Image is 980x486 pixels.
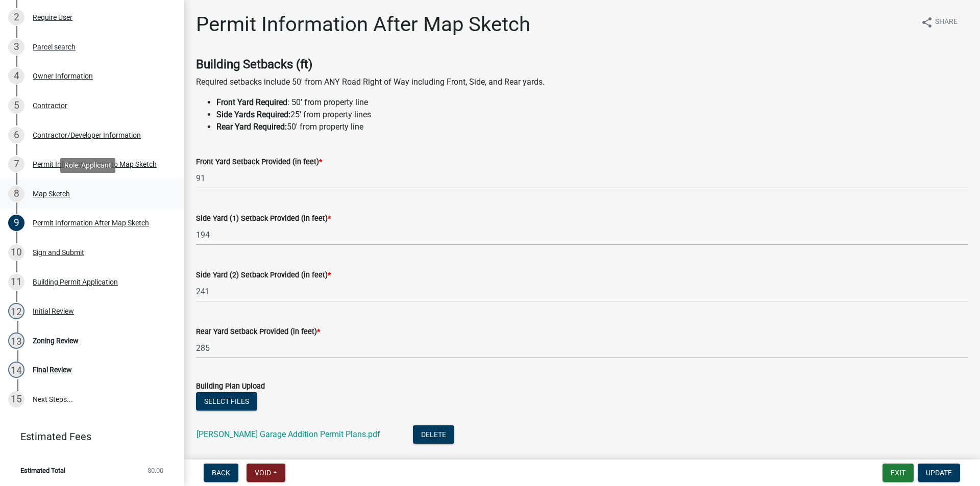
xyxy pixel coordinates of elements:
[33,72,93,80] div: Owner Information
[196,392,257,411] button: Select files
[8,68,24,84] div: 4
[8,39,24,55] div: 3
[935,16,958,29] span: Share
[33,43,76,50] div: Parcel search
[197,429,380,439] a: [PERSON_NAME] Garage Addition Permit Plans.pdf
[33,102,67,109] div: Contractor
[247,464,285,482] button: Void
[883,464,914,482] button: Exit
[196,159,322,166] label: Front Yard Setback Provided (in feet)
[196,272,331,279] label: Side Yard (2) Setback Provided (in feet)
[33,308,74,315] div: Initial Review
[33,161,157,168] div: Permit Information Prior to Map Sketch
[33,132,141,139] div: Contractor/Developer Information
[918,464,960,482] button: Update
[20,467,65,474] span: Estimated Total
[8,274,24,290] div: 11
[413,430,454,440] wm-modal-confirm: Delete Document
[913,12,966,32] button: shareShare
[8,244,24,261] div: 10
[196,383,265,390] label: Building Plan Upload
[196,328,320,336] label: Rear Yard Setback Provided (in feet)
[196,12,530,37] h1: Permit Information After Map Sketch
[8,362,24,378] div: 14
[33,278,118,286] div: Building Permit Application
[413,425,454,444] button: Delete
[8,391,24,407] div: 15
[196,57,312,71] strong: Building Setbacks (ft)
[33,219,149,226] div: Permit Information After Map Sketch
[8,215,24,231] div: 9
[216,122,287,132] strong: Rear Yard Required:
[216,96,968,109] li: : 50' from property line
[255,469,271,477] span: Void
[216,109,968,121] li: 25' from property lines
[8,97,24,114] div: 5
[8,186,24,202] div: 8
[921,16,933,29] i: share
[926,469,952,477] span: Update
[8,332,24,349] div: 13
[216,110,290,119] strong: Side Yards Required:
[216,121,968,133] li: 50' from property line
[33,366,72,373] div: Final Review
[8,156,24,172] div: 7
[33,249,84,256] div: Sign and Submit
[204,464,238,482] button: Back
[216,97,287,107] strong: Front Yard Required
[33,190,70,197] div: Map Sketch
[8,426,167,447] a: Estimated Fees
[212,469,230,477] span: Back
[8,9,24,25] div: 2
[60,158,115,173] div: Role: Applicant
[8,127,24,143] div: 6
[196,215,331,222] label: Side Yard (1) Setback Provided (in feet)
[148,467,163,474] span: $0.00
[33,337,79,344] div: Zoning Review
[33,14,72,21] div: Require User
[196,76,968,88] p: Required setbacks include 50' from ANY Road Right of Way including Front, Side, and Rear yards.
[8,303,24,319] div: 12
